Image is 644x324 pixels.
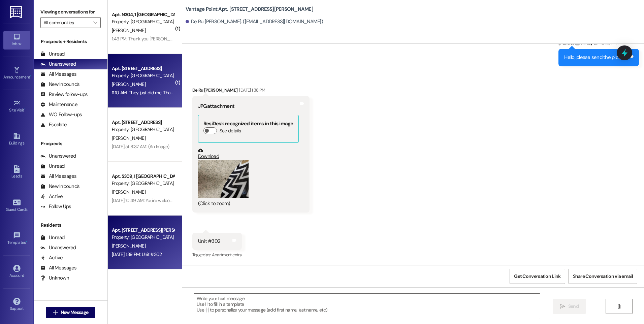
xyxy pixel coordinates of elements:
[40,111,82,118] div: WO Follow-ups
[112,189,146,195] span: [PERSON_NAME]
[34,140,107,147] div: Prospects
[112,81,146,87] span: [PERSON_NAME]
[3,296,30,314] a: Support
[10,6,24,18] img: ResiDesk Logo
[560,304,565,309] i: 
[112,18,174,25] div: Property: [GEOGRAPHIC_DATA]
[40,91,88,98] div: Review follow-ups
[40,244,76,251] div: Unanswered
[40,153,76,160] div: Unanswered
[553,299,586,314] button: Send
[112,227,174,234] div: Apt. [STREET_ADDRESS][PERSON_NAME]
[573,273,633,280] span: Share Conversation via email
[40,234,65,241] div: Unread
[40,203,71,210] div: Follow Ups
[220,127,241,134] label: See details
[61,309,88,316] span: New Message
[510,269,565,284] button: Get Conversation Link
[112,251,162,257] div: [DATE] 1:39 PM: Unit #302
[192,87,310,96] div: De Ru [PERSON_NAME]
[30,74,31,78] span: •
[26,239,27,244] span: •
[3,31,30,49] a: Inbox
[112,27,146,33] span: [PERSON_NAME]
[112,173,174,180] div: Apt. S309, 1 [GEOGRAPHIC_DATA]
[203,120,293,127] b: ResiDesk recognized items in this image
[198,200,299,207] div: (Click to zoom)
[3,230,30,248] a: Templates •
[112,126,174,133] div: Property: [GEOGRAPHIC_DATA]
[40,183,79,190] div: New Inbounds
[112,65,174,72] div: Apt. [STREET_ADDRESS]
[40,193,63,200] div: Active
[40,173,76,180] div: All Messages
[40,7,101,17] label: Viewing conversations for
[40,51,65,58] div: Unread
[3,197,30,215] a: Guest Cards
[212,252,242,258] span: Apartment entry
[3,163,30,182] a: Leads
[569,269,637,284] button: Share Conversation via email
[34,222,107,229] div: Residents
[186,18,323,25] div: De Ru [PERSON_NAME]. ([EMAIL_ADDRESS][DOMAIN_NAME])
[46,307,96,318] button: New Message
[40,264,76,271] div: All Messages
[198,160,249,198] button: Zoom image
[112,143,169,150] div: [DATE] at 8:37 AM: (An Image)
[112,243,146,249] span: [PERSON_NAME]
[112,90,372,96] div: 11:10 AM: They just did me. Thanks for getting back to me anyway. It went well because I was able...
[24,107,25,111] span: •
[3,97,30,116] a: Site Visit •
[237,87,265,94] div: [DATE] 1:38 PM
[112,36,252,42] div: 1:43 PM: Thank you [PERSON_NAME]! All fixed. [PERSON_NAME] just left.
[40,254,63,261] div: Active
[53,310,58,315] i: 
[558,39,639,49] div: [PERSON_NAME]
[186,6,313,13] b: Vantage Point: Apt. [STREET_ADDRESS][PERSON_NAME]
[40,163,65,170] div: Unread
[112,234,174,241] div: Property: [GEOGRAPHIC_DATA]
[3,263,30,281] a: Account
[34,293,107,300] div: Past + Future Residents
[112,11,174,18] div: Apt. N304, 1 [GEOGRAPHIC_DATA]
[514,273,560,280] span: Get Conversation Link
[93,20,97,25] i: 
[40,81,79,88] div: New Inbounds
[616,304,621,309] i: 
[43,17,90,28] input: All communities
[112,197,176,203] div: [DATE] 10:49 AM: You're welcome
[40,61,76,68] div: Unanswered
[40,71,76,78] div: All Messages
[40,101,77,108] div: Maintenance
[198,148,299,160] a: Download
[112,135,146,141] span: [PERSON_NAME]
[568,303,579,310] span: Send
[112,72,174,79] div: Property: [GEOGRAPHIC_DATA]
[112,119,174,126] div: Apt. [STREET_ADDRESS]
[112,180,174,187] div: Property: [GEOGRAPHIC_DATA]
[564,54,628,61] div: Hello, please send the picture.
[34,38,107,45] div: Prospects + Residents
[198,238,220,245] div: Unit #302
[3,130,30,149] a: Buildings
[40,121,67,128] div: Escalate
[192,250,242,260] div: Tagged as:
[40,274,69,282] div: Unknown
[198,103,234,109] b: JPG attachment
